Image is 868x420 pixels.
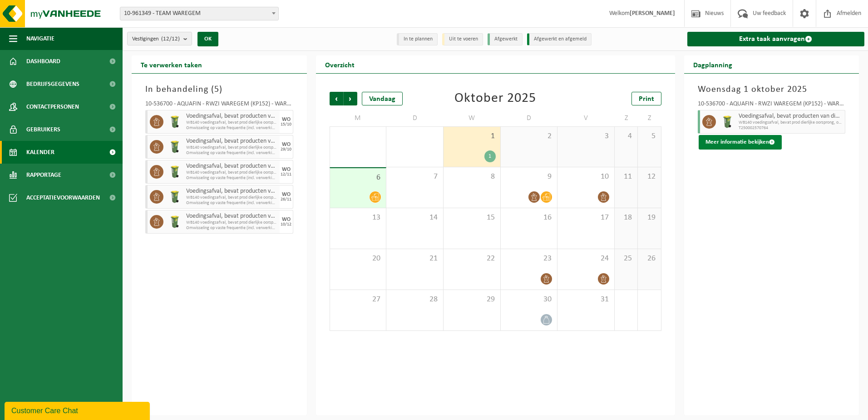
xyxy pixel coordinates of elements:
[615,110,638,126] td: Z
[448,295,496,305] span: 29
[642,213,656,223] span: 19
[739,125,843,131] span: T250002570764
[448,213,496,223] span: 15
[168,140,182,154] img: WB-0140-HPE-GN-50
[330,110,387,126] td: M
[186,225,277,231] span: Omwisseling op vaste frequentie (incl. verwerking)
[186,175,277,181] span: Omwisseling op vaste frequentie (incl. verwerking)
[282,192,291,197] div: WO
[186,200,277,206] span: Omwisseling op vaste frequentie (incl. verwerking)
[684,55,741,73] h2: Dagplanning
[488,33,523,45] li: Afgewerkt
[505,131,553,141] span: 2
[145,83,293,96] h3: In behandeling ( )
[448,131,496,141] span: 1
[26,186,100,209] span: Acceptatievoorwaarden
[186,188,277,195] span: Voedingsafval, bevat producten van dierlijke oorsprong, onverpakt, categorie 3
[562,295,610,305] span: 31
[362,92,403,105] div: Vandaag
[699,135,782,150] button: Meer informatie bekijken
[186,125,277,131] span: Omwisseling op vaste frequentie (incl. verwerking)
[168,190,182,204] img: WB-0140-HPE-GN-50
[281,222,291,227] div: 10/12
[505,295,553,305] span: 30
[454,92,536,105] div: Oktober 2025
[282,217,291,222] div: WO
[281,197,291,202] div: 26/11
[186,163,277,170] span: Voedingsafval, bevat producten van dierlijke oorsprong, onverpakt, categorie 3
[26,27,54,50] span: Navigatie
[638,110,661,126] td: Z
[391,172,439,182] span: 7
[335,173,382,183] span: 6
[26,118,60,141] span: Gebruikers
[186,220,277,225] span: WB140 voedingsafval, bevat prod dierlijke oorsprong, onve
[132,55,211,73] h2: Te verwerken taken
[186,170,277,175] span: WB140 voedingsafval, bevat prod dierlijke oorsprong, onve
[282,117,291,122] div: WO
[132,32,180,46] span: Vestigingen
[26,95,79,118] span: Contactpersonen
[720,115,734,129] img: WB-0140-HPE-GN-50
[619,213,633,223] span: 18
[26,164,61,186] span: Rapportage
[281,172,291,177] div: 12/11
[120,7,278,20] span: 10-961349 - TEAM WAREGEM
[145,101,293,110] div: 10-536700 - AQUAFIN - RWZI WAREGEM (KP152) - WAREGEM
[505,172,553,182] span: 9
[448,254,496,264] span: 22
[214,85,219,94] span: 5
[168,115,182,129] img: WB-0140-HPE-GN-50
[642,254,656,264] span: 26
[505,254,553,264] span: 23
[630,10,675,17] strong: [PERSON_NAME]
[26,50,60,73] span: Dashboard
[687,32,865,46] a: Extra taak aanvragen
[168,215,182,229] img: WB-0140-HPE-GN-50
[631,92,661,105] a: Print
[642,131,656,141] span: 5
[386,110,444,126] td: D
[505,213,553,223] span: 16
[642,172,656,182] span: 12
[344,92,357,105] span: Volgende
[619,131,633,141] span: 4
[442,33,483,45] li: Uit te voeren
[282,167,291,172] div: WO
[5,400,152,420] iframe: chat widget
[391,295,439,305] span: 28
[562,254,610,264] span: 24
[186,213,277,220] span: Voedingsafval, bevat producten van dierlijke oorsprong, onverpakt, categorie 3
[161,36,180,42] count: (12/12)
[391,213,439,223] span: 14
[186,150,277,156] span: Omwisseling op vaste frequentie (incl. verwerking)
[501,110,558,126] td: D
[186,195,277,200] span: WB140 voedingsafval, bevat prod dierlijke oorsprong, onve
[186,120,277,125] span: WB140 voedingsafval, bevat prod dierlijke oorsprong, onve
[186,113,277,120] span: Voedingsafval, bevat producten van dierlijke oorsprong, onverpakt, categorie 3
[281,122,291,127] div: 15/10
[448,172,496,182] span: 8
[698,101,846,110] div: 10-536700 - AQUAFIN - RWZI WAREGEM (KP152) - WAREGEM
[127,32,192,45] button: Vestigingen(12/12)
[26,141,54,164] span: Kalender
[639,95,654,103] span: Print
[335,213,382,223] span: 13
[335,254,382,264] span: 20
[168,165,182,179] img: WB-0140-HPE-GN-50
[197,32,218,46] button: OK
[562,172,610,182] span: 10
[391,254,439,264] span: 21
[698,83,846,96] h3: Woensdag 1 oktober 2025
[281,147,291,152] div: 29/10
[282,142,291,147] div: WO
[619,172,633,182] span: 11
[557,110,615,126] td: V
[562,131,610,141] span: 3
[120,7,279,20] span: 10-961349 - TEAM WAREGEM
[527,33,592,45] li: Afgewerkt en afgemeld
[739,113,843,120] span: Voedingsafval, bevat producten van dierlijke oorsprong, onverpakt, categorie 3
[619,254,633,264] span: 25
[562,213,610,223] span: 17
